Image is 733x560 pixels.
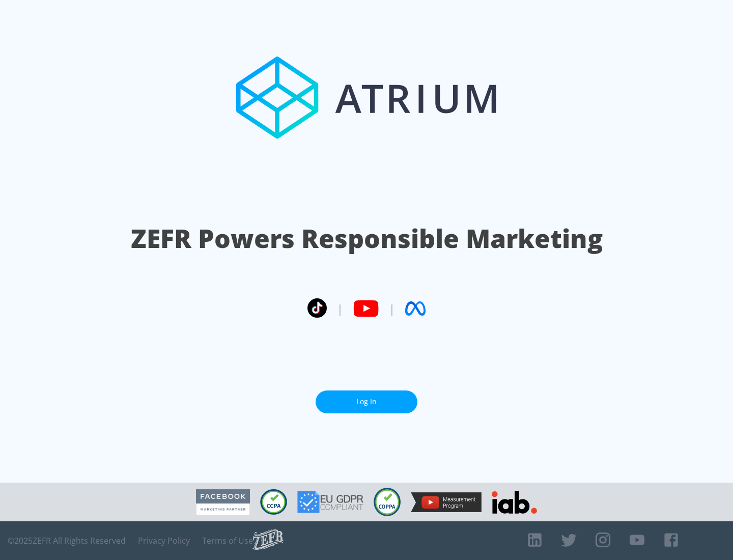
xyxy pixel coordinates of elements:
a: Log In [316,390,417,413]
span: | [389,301,395,316]
img: YouTube Measurement Program [411,492,482,512]
span: | [337,301,343,316]
img: GDPR Compliant [297,491,363,513]
img: IAB [492,491,537,514]
h1: ZEFR Powers Responsible Marketing [131,221,603,256]
a: Terms of Use [202,536,253,546]
img: COPPA Compliant [374,488,401,516]
img: Facebook Marketing Partner [196,489,250,515]
a: Privacy Policy [138,536,190,546]
img: CCPA Compliant [260,489,287,515]
span: © 2025 ZEFR All Rights Reserved [8,536,126,546]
